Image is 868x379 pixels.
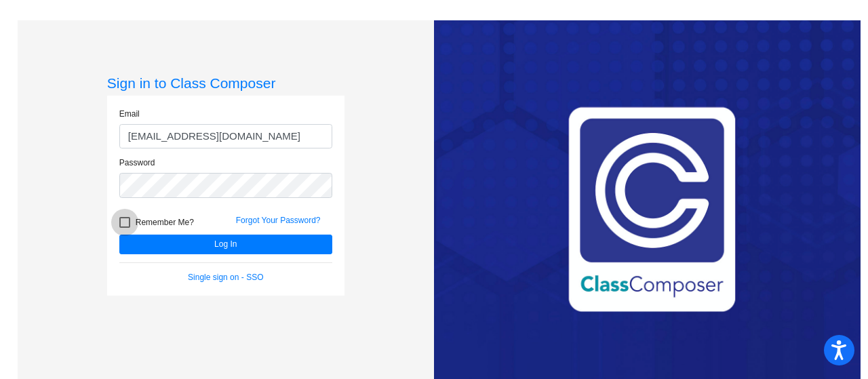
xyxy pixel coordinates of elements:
a: Single sign on - SSO [188,273,263,282]
h3: Sign in to Class Composer [107,75,344,92]
label: Email [119,108,140,120]
label: Password [119,157,155,169]
span: Remember Me? [136,214,194,231]
a: Forgot Your Password? [236,216,321,225]
button: Log In [119,235,332,254]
